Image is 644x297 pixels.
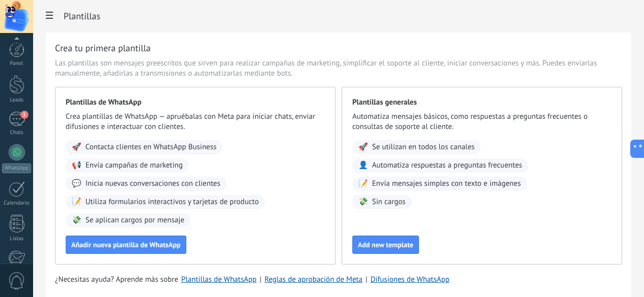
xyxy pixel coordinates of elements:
div: Leads [2,97,32,104]
span: 👤 [358,160,368,171]
span: 📝 [72,197,81,207]
span: Contacta clientes en WhatsApp Business [86,142,217,152]
button: Add new template [352,236,419,254]
span: Utiliza formularios interactivos y tarjetas de producto [86,197,259,207]
button: Añadir nueva plantilla de WhatsApp [66,236,186,254]
span: 📝 [358,179,368,189]
span: Envía campañas de marketing [86,160,183,171]
h2: Plantillas [64,6,631,26]
div: Listas [2,236,32,242]
span: Sin cargos [372,197,406,207]
span: Inicia nuevas conversaciones con clientes [86,179,220,189]
div: | | [55,275,622,285]
span: 💬 [72,179,81,189]
span: ¿Necesitas ayuda? Aprende más sobre [55,275,178,285]
span: Plantillas generales [352,97,611,108]
span: Se utilizan en todos los canales [372,142,475,152]
span: Automatiza mensajes básicos, como respuestas a preguntas frecuentes o consultas de soporte al cli... [352,112,611,132]
span: 🚀 [358,142,368,152]
a: Reglas de aprobación de Meta [265,275,363,284]
a: Plantillas de WhatsApp [181,275,257,284]
span: Plantillas de WhatsApp [66,97,325,108]
span: 3 [20,111,29,119]
span: 💸 [358,197,368,207]
div: WhatsApp [2,163,31,173]
span: Se aplican cargos por mensaje [86,215,184,225]
div: Calendario [2,200,32,207]
span: Add new template [358,241,413,248]
h3: Crea tu primera plantilla [55,42,151,54]
span: Envía mensajes simples con texto e imágenes [372,179,521,189]
a: Difusiones de WhatsApp [371,275,450,284]
span: Las plantillas son mensajes preescritos que sirven para realizar campañas de marketing, simplific... [55,58,622,79]
span: Crea plantillas de WhatsApp — apruébalas con Meta para iniciar chats, enviar difusiones e interac... [66,112,325,132]
span: 🚀 [72,142,81,152]
span: 💸 [72,215,81,225]
span: Automatiza respuestas a preguntas frecuentes [372,160,522,171]
span: Añadir nueva plantilla de WhatsApp [71,241,181,248]
div: Panel [2,60,32,67]
span: 📢 [72,160,81,171]
div: Chats [2,129,32,136]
